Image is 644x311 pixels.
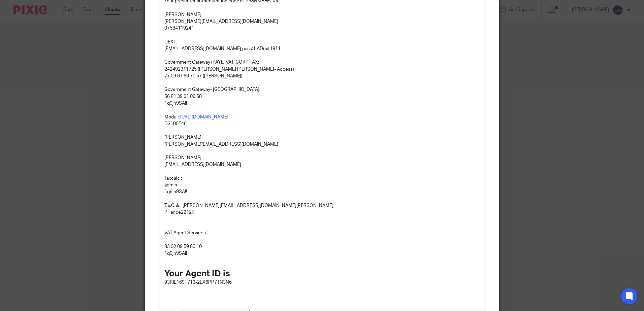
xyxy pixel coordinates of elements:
p: D2100F46 [164,120,480,127]
p: 93RIE169T713-2EX6PP7TN3N6 [164,279,480,286]
p: [PERSON_NAME]: [164,134,480,141]
p: 56 81 39 61 06 58 [164,93,480,100]
p: [PERSON_NAME][EMAIL_ADDRESS][DOMAIN_NAME] 07584119241 [164,18,480,32]
p: 1q9jn9SA!! [164,250,480,264]
a: [URL][DOMAIN_NAME] [180,115,228,119]
p: [EMAIL_ADDRESS][DOMAIN_NAME] pass: LADext1911 [164,45,480,52]
p: DEXT: [164,39,480,45]
p: Taxcalc : [164,175,480,182]
p: [PERSON_NAME] : [164,154,480,161]
p: 83 02 09 59 60 10 [164,243,480,250]
p: [PERSON_NAME] [164,11,480,18]
strong: Your Agent ID is [164,269,230,278]
p: TaxCalc :[PERSON_NAME][EMAIL_ADDRESS][DOMAIN_NAME][PERSON_NAME] Pillance2212!! [164,202,480,216]
p: [EMAIL_ADDRESS][DOMAIN_NAME] [164,161,480,168]
p: VAT Agent Services : [164,230,480,236]
p: 1q9jn9SA!! [164,100,480,107]
p: Government Gateway (PAYE, VAT, CORP TAX: [164,59,480,66]
p: Modulr: [164,114,480,120]
p: Government Gateway- [GEOGRAPHIC_DATA]: [164,86,480,93]
p: 242492311725 ([PERSON_NAME] [PERSON_NAME]- Access) 77 09 67 66 70 57 ([PERSON_NAME]) [164,66,480,80]
p: admin 1q9jn9SA!! [164,182,480,196]
p: [PERSON_NAME][EMAIL_ADDRESS][DOMAIN_NAME] [164,141,480,148]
